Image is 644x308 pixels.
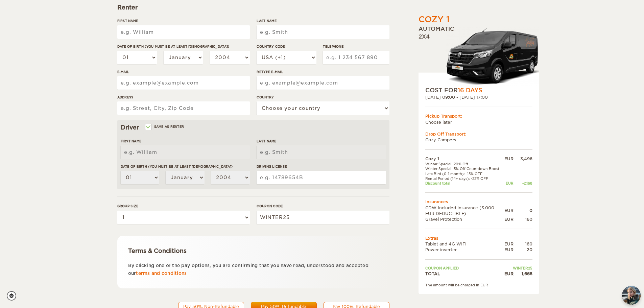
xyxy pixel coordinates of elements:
label: Address [117,95,250,100]
label: Retype E-mail [257,69,389,74]
div: EUR [504,241,514,247]
td: Extras [425,235,532,241]
td: Coupon applied [425,266,504,270]
td: Discount total [425,181,504,186]
label: Country [257,95,389,100]
td: CDW Included Insurance (3.000 EUR DEDUCTIBLE) [425,205,504,216]
div: EUR [504,216,514,222]
button: chat-button [622,286,641,305]
img: Freyja at Cozy Campers [622,286,641,305]
td: Gravel Protection [425,216,504,222]
div: COST FOR [425,86,532,94]
p: By clicking one of the pay options, you are confirming that you have read, understood and accepte... [128,262,379,278]
label: Coupon code [257,204,389,209]
div: [DATE] 09:00 - [DATE] 17:00 [425,94,532,100]
div: Cozy 1 [419,14,450,25]
input: e.g. Street, City, Zip Code [117,101,250,115]
div: 0 [514,208,532,213]
input: Same as renter [146,125,150,130]
span: 16 Days [458,87,482,94]
div: EUR [504,271,514,277]
td: Power inverter [425,247,504,253]
input: e.g. Smith [257,25,389,39]
label: Driving License [257,164,386,169]
td: WINTER25 [504,266,532,270]
div: EUR [504,181,514,186]
label: Same as renter [146,123,184,130]
td: Late Bird (0-1 month): -15% OFF [425,171,504,176]
input: e.g. 14789654B [257,171,386,184]
input: e.g. 1 234 567 890 [323,51,389,64]
div: Pickup Transport: [425,113,532,119]
label: Date of birth (You must be at least [DEMOGRAPHIC_DATA]) [117,44,250,49]
label: E-mail [117,69,250,74]
div: Terms & Conditions [128,247,379,255]
td: Winter Special -5% Off Countdown Boost [425,166,504,171]
div: Automatic 2x4 [419,25,539,86]
td: Cozy 1 [425,156,504,162]
div: EUR [504,247,514,253]
div: Driver [121,123,386,132]
input: e.g. Smith [257,145,386,159]
div: 3,496 [514,156,532,162]
td: TOTAL [425,271,504,277]
div: -2,168 [514,181,532,186]
label: Country Code [257,44,316,49]
div: EUR [504,156,514,162]
label: Date of birth (You must be at least [DEMOGRAPHIC_DATA]) [121,164,250,169]
td: Rental Period (14+ days): -22% OFF [425,176,504,181]
label: Telephone [323,44,389,49]
input: e.g. example@example.com [117,76,250,90]
div: The amount will be charged in EUR [425,283,532,287]
img: Stuttur-m-c-logo-2.png [446,27,539,86]
div: 1,668 [514,271,532,277]
label: First Name [121,139,250,144]
div: 160 [514,241,532,247]
td: Winter Special -20% Off [425,162,504,166]
div: Renter [117,3,389,11]
td: Cozy Campers [425,137,532,143]
input: e.g. William [117,25,250,39]
div: EUR [504,208,514,213]
label: Group size [117,204,250,209]
a: Cookie settings [7,291,21,301]
label: Last Name [257,139,386,144]
div: Drop Off Transport: [425,131,532,137]
td: Choose later [425,119,532,125]
label: First Name [117,18,250,23]
a: terms and conditions [136,271,187,276]
input: e.g. William [121,145,250,159]
input: e.g. example@example.com [257,76,389,90]
td: Tablet and 4G WIFI [425,241,504,247]
label: Last Name [257,18,389,23]
div: 160 [514,216,532,222]
td: Insurances [425,199,532,205]
div: 20 [514,247,532,253]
